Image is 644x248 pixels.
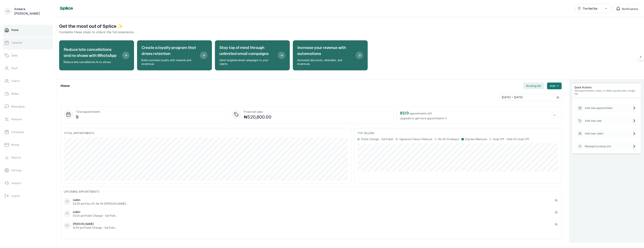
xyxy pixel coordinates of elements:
[73,214,117,218] p: 03:25 pm · Polish Change - Gel Polis...
[59,30,641,34] p: Complete these steps to unlock the full experience
[73,202,128,206] p: 04:00 pm · File-off, Re-fill ([PERSON_NAME]...
[526,84,541,88] span: Booking link
[547,83,562,89] button: Add
[14,7,51,16] p: Ameera [PERSON_NAME]
[66,200,69,203] p: W
[61,84,70,88] h1: Home
[59,40,134,70] div: Reduce late cancellations and no shows with WhatsApp
[500,94,554,101] input: Select date
[76,110,100,114] p: Total appointments
[11,181,22,185] p: Support
[400,110,409,116] h2: 83 / 0
[11,130,24,134] p: Catalogue
[3,63,53,74] a: Staff
[550,84,555,88] span: Add
[73,198,128,202] p: walkin
[64,47,119,59] h2: Reduce late cancellations and no shows with WhatsApp
[3,127,53,137] a: Catalogue
[64,60,119,64] p: Reduce late cancellations & no-shows
[557,96,559,99] svg: calendar
[215,40,290,70] div: Stay top of mind through unlimited email campaigns
[357,131,558,135] p: TOP SELLERS
[11,79,20,83] p: Clients
[3,114,53,125] a: Rewards
[244,114,271,120] p: ₦520,600.00
[73,210,117,214] p: walkin
[11,168,22,172] p: Settings
[73,222,117,226] p: [PERSON_NAME]
[137,40,212,70] div: Create a loyalty program that drives retention
[493,137,529,141] p: Soak Off - Add-On Soak Off
[11,194,20,198] p: Logout
[11,143,20,147] p: Money
[11,105,25,108] p: Messaging
[554,114,556,116] span: 0 %
[11,92,19,96] p: Wallet
[574,89,639,95] p: Add appointments, sales, or clients quickly with a single tap.
[614,5,640,13] button: Notifications
[574,86,639,89] p: Quick Actions
[622,7,638,11] span: Notifications
[76,114,100,120] p: 9
[3,25,53,35] a: Home
[3,178,53,188] a: Support
[438,137,459,141] p: Re-fill (Overlays)
[585,132,603,135] p: Add new client
[11,156,21,159] p: Reports
[11,66,18,70] p: Staff
[523,83,544,89] button: Booking link
[400,116,447,120] span: Upgrade to get more appointments
[585,144,611,148] p: Manage booking site
[73,226,117,230] p: 12:00 pm · Polish Change - Gel Polis...
[297,45,353,57] h2: Increase your revenue with automations
[64,131,348,135] p: TOTAL APPOINTMENTS
[3,38,53,48] a: Calendar
[3,76,53,86] a: Clients
[399,137,432,141] p: Signature Classic Pedicure
[219,45,275,57] h2: Stay top of mind through unlimited email campaigns
[142,45,197,57] h2: Create a loyalty program that drives retention
[3,50,53,61] a: Sales
[3,89,53,99] a: Wallet
[66,212,69,215] p: W
[3,165,53,176] a: Settings
[3,191,53,201] button: Logout
[11,28,18,32] p: Home
[64,190,558,194] p: UPCOMING APPOINTMENTS
[293,40,368,70] div: Increase your revenue with automations
[142,58,197,66] p: Build customer loyalty with rewards and incentives
[465,137,487,141] p: Express Manicure
[585,106,613,110] p: Add new appointment
[297,58,353,66] p: Automate discounts, reminders, and incentives
[637,53,644,60] button: Scroll right
[66,224,69,227] p: EO
[219,58,275,66] p: Send targeted email campaigns to your clients
[11,117,22,121] p: Rewards
[583,7,598,11] span: The Nail Bar
[244,110,271,114] p: Projected sales
[3,140,53,150] a: Money
[585,119,602,123] p: Add new sale
[575,4,612,13] button: The Nail Bar
[410,112,432,115] span: appointments left
[11,41,22,45] p: Calendar
[3,101,53,112] a: Messaging
[11,54,18,57] p: Sales
[361,137,393,141] p: Polish Change - Gel Polish
[3,152,53,163] a: Reports
[6,9,10,13] p: AA
[59,23,641,30] h2: Get the most out of Splice ✨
